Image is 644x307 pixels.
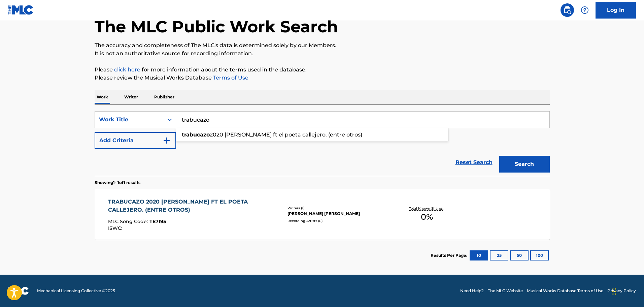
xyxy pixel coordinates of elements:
[95,132,176,149] button: Add Criteria
[607,288,636,294] a: Privacy Policy
[212,74,248,81] a: Terms of Use
[149,218,166,224] span: TE7195
[95,66,550,74] p: Please for more information about the terms used in the database.
[95,189,550,240] a: TRABUCAZO 2020 [PERSON_NAME] FT EL POETA CALLEJERO. (ENTRE OTROS)MLC Song Code:TE7195ISWC:Writers...
[460,288,484,294] a: Need Help?
[37,288,115,294] span: Mechanical Licensing Collective © 2025
[612,281,616,302] div: Drag
[108,218,149,224] span: MLC Song Code :
[596,2,636,19] a: Log In
[470,250,488,260] button: 10
[108,225,124,231] span: ISWC :
[409,206,445,211] p: Total Known Shares:
[431,252,469,258] p: Results Per Page:
[95,50,550,58] p: It is not an authoritative source for recording information.
[610,275,644,307] iframe: Chat Widget
[8,287,29,295] img: logo
[95,90,110,104] p: Work
[95,17,338,37] h1: The MLC Public Work Search
[114,66,140,73] a: click here
[452,155,496,170] a: Reset Search
[287,211,389,217] div: [PERSON_NAME] [PERSON_NAME]
[182,131,210,138] strong: trabucazo
[95,111,550,176] form: Search Form
[122,90,140,104] p: Writer
[578,3,591,17] div: Help
[499,156,550,173] button: Search
[210,131,362,138] span: 2020 [PERSON_NAME] ft el poeta callejero. (entre otros)
[95,41,550,50] p: The accuracy and completeness of The MLC's data is determined solely by our Members.
[287,206,389,211] div: Writers ( 1 )
[421,211,433,223] span: 0 %
[490,250,508,260] button: 25
[563,6,571,14] img: search
[510,250,529,260] button: 50
[108,198,275,214] div: TRABUCAZO 2020 [PERSON_NAME] FT EL POETA CALLEJERO. (ENTRE OTROS)
[488,288,523,294] a: The MLC Website
[99,116,160,124] div: Work Title
[581,6,589,14] img: help
[530,250,549,260] button: 100
[163,136,171,145] img: 9d2ae6d4665cec9f34b9.svg
[561,3,574,17] a: Public Search
[95,180,140,186] p: Showing 1 - 1 of 1 results
[8,5,34,15] img: MLC Logo
[287,218,389,223] div: Recording Artists ( 0 )
[95,74,550,82] p: Please review the Musical Works Database
[527,288,603,294] a: Musical Works Database Terms of Use
[152,90,176,104] p: Publisher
